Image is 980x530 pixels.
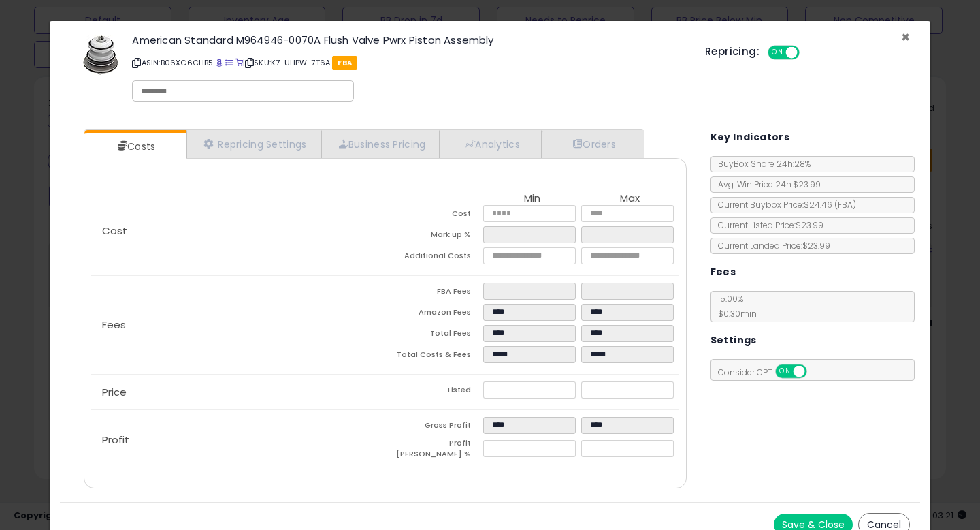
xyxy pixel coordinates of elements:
h5: Repricing: [705,46,759,57]
p: Fees [91,319,385,330]
span: Avg. Win Price 24h: $23.99 [711,178,821,190]
h5: Key Indicators [710,129,790,146]
td: Cost [385,205,483,226]
a: All offer listings [225,57,233,68]
h5: Fees [710,264,736,281]
td: Listed [385,381,483,403]
span: $24.46 [804,199,856,211]
span: × [901,27,910,47]
td: Gross Profit [385,417,483,438]
img: 41VGMXsaxML._SL60_.jpg [80,35,121,76]
span: Current Landed Price: $23.99 [711,240,830,251]
h5: Settings [710,332,757,349]
th: Min [483,193,581,205]
p: ASIN: B06XC6CHB5 | SKU: K7-UHPW-7T6A [132,52,685,74]
span: ( FBA ) [834,199,856,211]
td: Amazon Fees [385,304,483,325]
a: Your listing only [235,57,243,68]
td: FBA Fees [385,283,483,304]
span: ON [777,366,794,377]
a: BuyBox page [216,57,223,68]
p: Cost [91,225,385,236]
p: Profit [91,435,385,446]
span: $0.30 min [711,308,757,319]
p: Price [91,387,385,398]
span: Current Listed Price: $23.99 [711,219,823,231]
td: Profit [PERSON_NAME] % [385,438,483,463]
span: ON [769,47,786,59]
a: Analytics [440,130,542,158]
span: BuyBox Share 24h: 28% [711,158,811,170]
th: Max [581,193,679,205]
td: Mark up % [385,226,483,247]
a: Orders [542,130,642,158]
td: Total Costs & Fees [385,346,483,367]
span: OFF [798,47,819,59]
span: Current Buybox Price: [711,199,856,211]
span: Consider CPT: [711,367,825,378]
span: OFF [804,366,826,377]
h3: American Standard M964946-0070A Flush Valve Pwrx Piston Assembly [132,35,685,45]
a: Costs [84,133,185,160]
span: 15.00 % [711,293,757,319]
a: Business Pricing [321,130,440,158]
a: Repricing Settings [186,130,321,158]
td: Total Fees [385,325,483,346]
td: Additional Costs [385,247,483,268]
span: FBA [332,56,357,70]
